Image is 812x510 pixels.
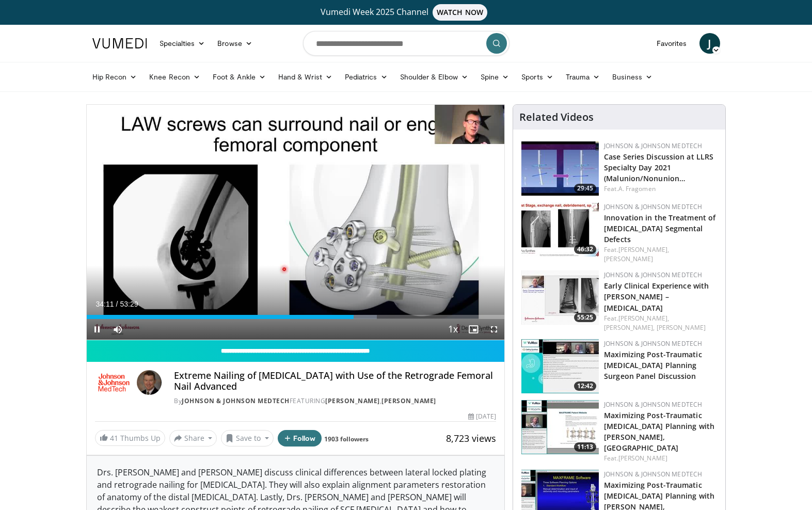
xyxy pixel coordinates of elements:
[92,38,147,49] img: VuMedi Logo
[604,323,655,332] a: [PERSON_NAME],
[618,314,669,323] a: [PERSON_NAME],
[521,270,599,325] img: a1fe6fe8-dbe8-4212-b91c-cd16a0105dfe.150x105_q85_crop-smart_upscale.jpg
[650,33,693,54] a: Favorites
[604,141,702,150] a: Johnson & Johnson MedTech
[174,370,496,392] h4: Extreme Nailing of [MEDICAL_DATA] with Use of the Retrograde Femoral Nail Advanced
[446,432,496,444] span: 8,723 views
[604,213,715,244] a: Innovation in the Treatment of [MEDICAL_DATA] Segmental Defects
[182,396,290,405] a: Johnson & Johnson MedTech
[137,370,162,395] img: Avatar
[325,396,380,405] a: [PERSON_NAME]
[604,349,702,381] a: Maximizing Post-Traumatic [MEDICAL_DATA] Planning Surgeon Panel Discussion
[143,67,206,87] a: Knee Recon
[574,313,596,322] span: 55:25
[604,245,717,264] div: Feat.
[463,319,484,340] button: Enable picture-in-picture mode
[442,319,463,340] button: Playback Rate
[87,319,107,340] button: Pause
[272,67,339,87] a: Hand & Wrist
[110,433,118,443] span: 41
[174,396,496,406] div: By FEATURING ,
[521,202,599,257] img: 680417f9-8db9-4d12-83e7-1cce226b0ea9.150x105_q85_crop-smart_upscale.jpg
[604,270,702,279] a: Johnson & Johnson MedTech
[95,430,165,446] a: 41 Thumbs Up
[574,381,596,391] span: 12:42
[604,202,702,211] a: Johnson & Johnson MedTech
[87,105,505,340] video-js: Video Player
[468,412,496,421] div: [DATE]
[604,184,717,194] div: Feat.
[433,4,487,21] span: WATCH NOW
[96,300,114,308] span: 34:11
[521,202,599,257] a: 46:32
[574,442,596,452] span: 11:13
[618,454,667,463] a: [PERSON_NAME]
[94,4,719,21] a: Vumedi Week 2025 ChannelWATCH NOW
[107,319,128,340] button: Mute
[474,67,515,87] a: Spine
[381,396,436,405] a: [PERSON_NAME]
[604,254,653,263] a: [PERSON_NAME]
[606,67,659,87] a: Business
[206,67,272,87] a: Foot & Ankle
[604,410,714,453] a: Maximizing Post-Traumatic [MEDICAL_DATA] Planning with [PERSON_NAME], [GEOGRAPHIC_DATA]
[211,33,259,54] a: Browse
[604,339,702,348] a: Johnson & Johnson MedTech
[521,270,599,325] a: 55:25
[324,435,369,443] a: 1903 followers
[618,184,656,193] a: A. Fragomen
[521,141,599,196] a: 29:45
[86,67,144,87] a: Hip Recon
[339,67,394,87] a: Pediatrics
[394,67,474,87] a: Shoulder & Elbow
[521,339,599,393] a: 12:42
[169,430,217,447] button: Share
[521,400,599,454] img: 9b707d18-822b-4dd5-9a35-f9c42637eec7.150x105_q85_crop-smart_upscale.jpg
[574,184,596,193] span: 29:45
[699,33,720,54] a: J
[484,319,504,340] button: Fullscreen
[519,111,594,123] h4: Related Videos
[618,245,669,254] a: [PERSON_NAME],
[303,31,510,56] input: Search topics, interventions
[87,315,505,319] div: Progress Bar
[574,245,596,254] span: 46:32
[604,152,713,183] a: Case Series Discussion at LLRS Specialty Day 2021 (Malunion/Nonunion…
[604,400,702,409] a: Johnson & Johnson MedTech
[278,430,322,447] button: Follow
[560,67,607,87] a: Trauma
[120,300,138,308] span: 53:29
[116,300,118,308] span: /
[221,430,274,447] button: Save to
[153,33,212,54] a: Specialties
[604,470,702,479] a: Johnson & Johnson MedTech
[515,67,560,87] a: Sports
[521,400,599,454] a: 11:13
[521,141,599,196] img: 7a0c1574-0822-442f-b7dd-0b35ae7f75a9.150x105_q85_crop-smart_upscale.jpg
[604,454,717,463] div: Feat.
[604,281,709,312] a: Early Clinical Experience with [PERSON_NAME] – [MEDICAL_DATA]
[95,370,133,395] img: Johnson & Johnson MedTech
[657,323,706,332] a: [PERSON_NAME]
[521,339,599,393] img: f1969ce8-01b3-4875-801a-5adda07d723a.150x105_q85_crop-smart_upscale.jpg
[604,314,717,332] div: Feat.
